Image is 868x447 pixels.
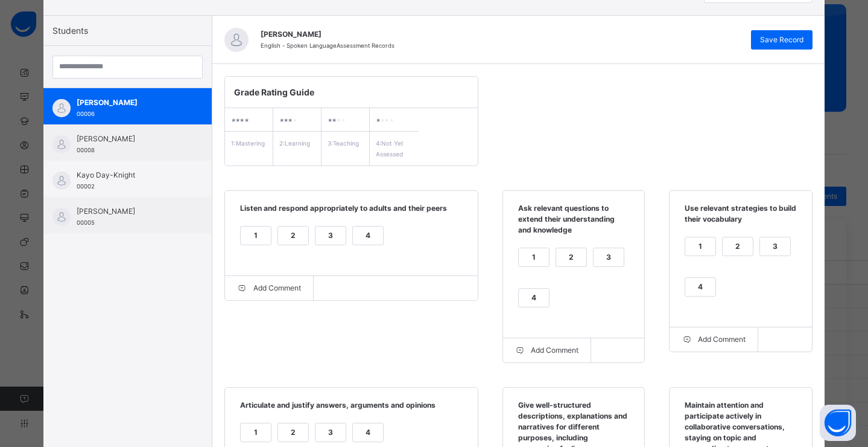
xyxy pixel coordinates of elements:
div: 4 [353,227,383,245]
span: 00005 [77,219,95,226]
div: 1 [519,248,549,266]
i: ★ [376,117,380,123]
i: ★ [384,117,388,123]
i: ★ [328,117,332,123]
span: Ask relevant questions to extend their understanding and knowledge [515,203,633,245]
span: 00008 [77,147,95,153]
i: ★ [332,117,336,123]
div: 1 [241,423,271,442]
i: ★ [389,117,393,123]
span: 1 : Mastering [231,140,265,147]
span: 3 : Teaching [328,140,359,147]
span: [PERSON_NAME] [261,29,739,40]
div: 2 [723,237,753,256]
i: ★ [284,117,288,123]
span: 2 : Learning [279,140,310,147]
span: [PERSON_NAME] [77,97,185,108]
i: ★ [231,117,235,123]
i: ★ [244,117,249,123]
span: English - Spoken Language Assessment Records [261,42,394,49]
div: 2 [278,227,308,245]
div: 3 [315,227,346,245]
div: 3 [760,237,790,256]
div: 4 [519,289,549,307]
span: Grade Rating Guide [234,86,469,98]
i: ★ [288,117,292,123]
div: 4 [353,423,383,442]
img: default.svg [52,172,71,190]
img: default.svg [224,28,249,52]
i: ★ [341,117,345,123]
img: default.svg [52,135,71,153]
div: 3 [315,423,346,442]
i: ★ [279,117,284,123]
img: default.svg [52,99,71,117]
img: default.svg [52,208,71,226]
span: Students [52,24,88,37]
i: ★ [336,117,340,123]
div: Add Comment [670,327,758,352]
span: Save Record [760,34,803,45]
div: 3 [594,248,624,266]
div: 4 [685,278,715,296]
i: ★ [239,117,244,123]
i: ★ [293,117,297,123]
div: Add Comment [225,276,314,300]
button: Open asap [820,405,856,441]
div: 2 [278,423,308,442]
span: Listen and respond appropriately to adults and their peers [237,203,466,223]
span: 00002 [77,183,95,190]
i: ★ [380,117,384,123]
span: [PERSON_NAME] [77,133,185,144]
span: [PERSON_NAME] [77,206,185,217]
div: 1 [241,227,271,245]
span: Use relevant strategies to build their vocabulary [682,203,800,234]
span: Kayo Day-Knight [77,170,185,181]
span: Articulate and justify answers, arguments and opinions [237,400,466,420]
span: 4 : Not Yet Assessed [376,140,404,158]
div: 2 [556,248,586,266]
div: Add Comment [503,338,592,362]
span: 00006 [77,111,95,117]
i: ★ [235,117,239,123]
div: 1 [685,237,715,256]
